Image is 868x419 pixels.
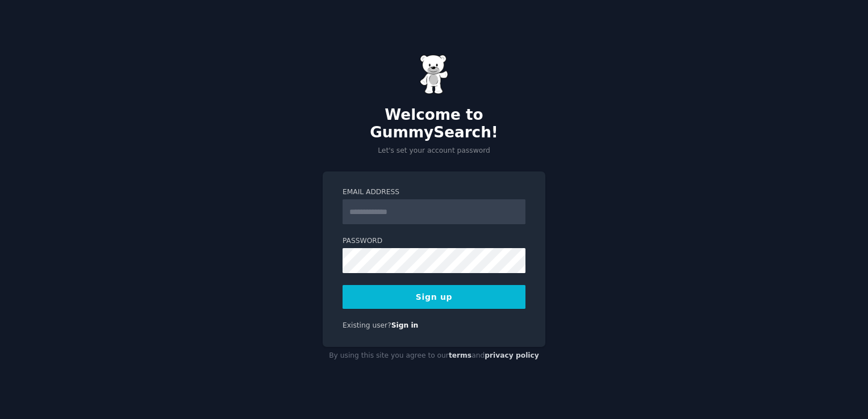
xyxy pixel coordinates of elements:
label: Password [343,236,525,246]
button: Sign up [343,285,525,309]
label: Email Address [343,187,525,198]
a: terms [449,351,471,359]
div: By using this site you agree to our and [323,347,545,365]
a: privacy policy [485,351,539,359]
h2: Welcome to GummySearch! [323,106,545,142]
img: Gummy Bear [420,55,448,94]
p: Let's set your account password [323,146,545,156]
a: Sign in [391,321,419,329]
span: Existing user? [343,321,391,329]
